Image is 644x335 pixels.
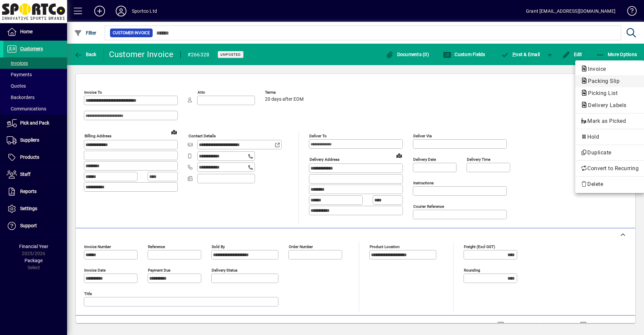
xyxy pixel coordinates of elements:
span: Mark as Picked [581,117,639,125]
span: Convert to Recurring [581,164,639,173]
span: Delivery Labels [581,102,630,108]
span: Hold [581,133,639,141]
span: Picking List [581,90,621,96]
span: Packing Slip [581,78,623,84]
span: Duplicate [581,149,639,157]
span: Invoice [581,66,609,72]
span: Delete [581,180,639,188]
